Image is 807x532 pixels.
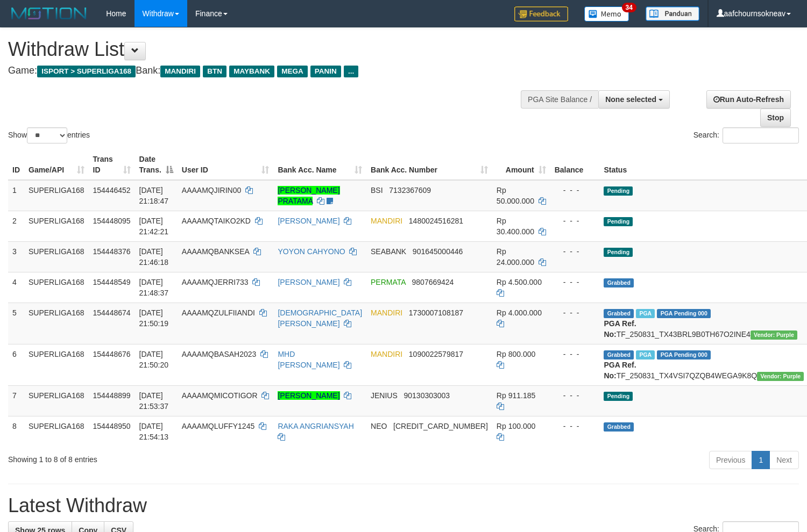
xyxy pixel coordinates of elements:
span: Rp 50.000.000 [497,186,534,205]
label: Show entries [8,127,90,143]
span: AAAAMQJIRIN00 [182,186,241,195]
select: Showentries [27,127,67,143]
th: Balance [550,149,600,180]
td: 5 [8,303,24,344]
span: Grabbed [604,422,634,432]
span: Copy 1090022579817 to clipboard [409,350,463,358]
span: 154448674 [93,308,131,317]
a: Next [769,451,799,469]
span: [DATE] 21:50:19 [139,308,169,328]
a: [PERSON_NAME] [278,217,339,225]
span: 154448376 [93,247,131,256]
td: 3 [8,241,24,272]
span: Copy 9807669424 to clipboard [412,278,454,286]
span: 154448899 [93,391,131,400]
span: JENIUS [371,391,398,400]
span: Copy 1480024516281 to clipboard [409,217,463,225]
span: Rp 30.400.000 [497,217,534,236]
span: AAAAMQTAIKO2KD [182,217,251,225]
span: MANDIRI [371,350,402,358]
a: [PERSON_NAME] [278,278,339,286]
span: AAAAMQBANKSEA [182,247,249,256]
a: RAKA ANGRIANSYAH [278,422,353,430]
h4: Game: Bank: [8,66,527,76]
span: Rp 100.000 [497,422,535,430]
span: NEO [371,422,387,430]
span: [DATE] 21:18:47 [139,186,169,205]
th: Trans ID: activate to sort column ascending [89,149,135,180]
span: Grabbed [604,278,634,287]
span: PERMATA [371,278,406,286]
span: SEABANK [371,247,406,256]
td: SUPERLIGA168 [24,211,89,241]
span: Grabbed [604,309,634,318]
span: [DATE] 21:53:37 [139,391,169,411]
span: 154448095 [93,217,131,225]
span: MANDIRI [371,308,402,317]
a: [PERSON_NAME] [278,391,339,400]
div: - - - [555,277,596,287]
span: PGA Pending [657,309,711,318]
a: Previous [709,451,752,469]
span: Marked by aafchoeunmanni [636,350,655,360]
div: - - - [555,307,596,318]
span: 154446452 [93,186,131,195]
span: Copy 901645000446 to clipboard [413,247,463,256]
div: - - - [555,215,596,226]
span: Rp 800.000 [497,350,535,358]
span: AAAAMQBASAH2023 [182,350,257,358]
span: AAAAMQJERRI733 [182,278,249,286]
span: Pending [604,186,633,196]
span: Vendor URL: https://trx4.1velocity.biz [751,330,797,340]
span: MAYBANK [229,66,274,77]
td: SUPERLIGA168 [24,180,89,211]
a: [DEMOGRAPHIC_DATA][PERSON_NAME] [278,308,362,328]
div: - - - [555,349,596,360]
span: BTN [203,66,226,77]
td: SUPERLIGA168 [24,272,89,303]
span: Grabbed [604,350,634,360]
div: - - - [555,246,596,257]
span: MANDIRI [371,217,402,225]
th: Amount: activate to sort column ascending [492,149,550,180]
th: Date Trans.: activate to sort column descending [135,149,178,180]
span: 154448950 [93,422,131,430]
span: [DATE] 21:48:37 [139,278,169,297]
span: MEGA [277,66,308,77]
div: PGA Site Balance / [521,90,598,109]
img: Button%20Memo.svg [584,6,629,21]
span: Rp 911.185 [497,391,535,400]
span: AAAAMQLUFFY1245 [182,422,254,430]
span: Pending [604,217,633,226]
th: User ID: activate to sort column ascending [178,149,274,180]
th: Game/API: activate to sort column ascending [24,149,89,180]
img: panduan.png [646,6,699,21]
a: Stop [760,109,791,127]
div: - - - [555,185,596,196]
span: AAAAMQMICOTIGOR [182,391,258,400]
span: ISPORT > SUPERLIGA168 [37,66,136,77]
span: Rp 4.500.000 [497,278,542,286]
span: [DATE] 21:42:21 [139,217,169,236]
b: PGA Ref. No: [604,361,636,380]
span: 34 [622,3,636,12]
span: 154448549 [93,278,131,286]
span: [DATE] 21:46:18 [139,247,169,267]
b: PGA Ref. No: [604,319,636,339]
h1: Latest Withdraw [8,495,799,516]
span: AAAAMQZULFIIANDI [182,308,255,317]
span: None selected [605,95,656,104]
span: MANDIRI [160,66,200,77]
span: PGA Pending [657,350,711,360]
td: 2 [8,211,24,241]
div: - - - [555,421,596,432]
div: Showing 1 to 8 of 8 entries [8,450,328,465]
td: 8 [8,416,24,447]
span: Copy 5859459116730044 to clipboard [393,422,488,430]
span: Rp 4.000.000 [497,308,542,317]
label: Search: [693,127,799,143]
td: SUPERLIGA168 [24,241,89,272]
td: 4 [8,272,24,303]
td: 1 [8,180,24,211]
a: 1 [752,451,770,469]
